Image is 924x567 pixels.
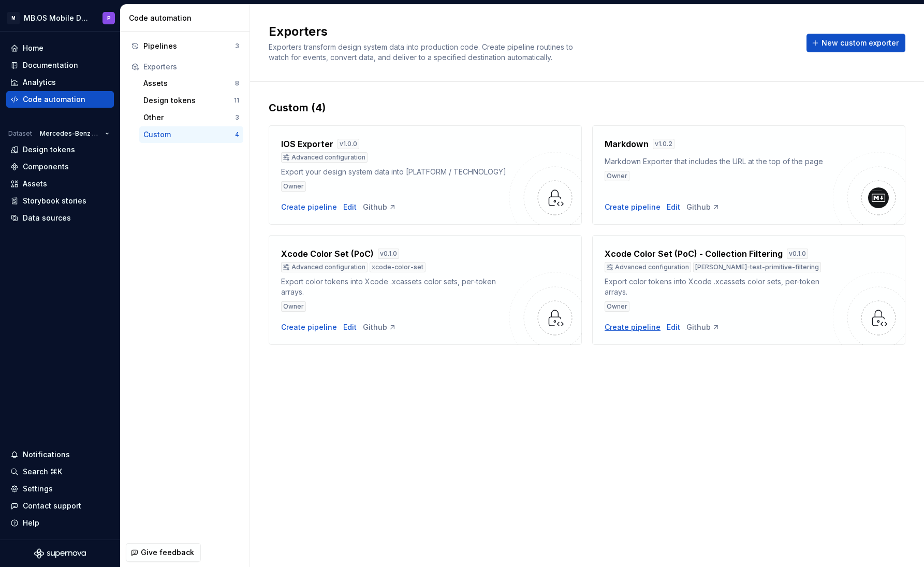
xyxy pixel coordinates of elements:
button: Mercedes-Benz 2.0 [35,126,114,141]
div: Dataset [8,129,32,138]
span: New custom exporter [822,38,899,48]
span: Give feedback [141,547,194,558]
button: Other3 [139,109,243,126]
div: Settings [23,484,53,494]
div: Custom (4) [269,100,905,115]
a: Edit [343,322,357,332]
div: 3 [235,42,239,50]
div: Export color tokens into Xcode .xcassets color sets, per-token arrays. [605,277,833,297]
a: Edit [667,322,680,332]
div: Advanced configuration [281,262,368,272]
button: New custom exporter [806,34,905,52]
a: Components [6,158,114,175]
span: Mercedes-Benz 2.0 [40,129,101,138]
div: Home [23,43,43,53]
a: Edit [667,202,680,212]
button: Assets8 [139,75,243,92]
div: Notifications [23,449,70,460]
button: Pipelines3 [127,38,243,54]
div: Analytics [23,77,56,88]
div: Pipelines [143,41,235,51]
div: v 1.0.0 [338,139,359,149]
a: Edit [343,202,357,212]
div: Owner [281,301,306,312]
div: Components [23,162,69,172]
a: Github [363,202,397,212]
div: Code automation [23,94,85,105]
div: MB.OS Mobile Design System [24,13,90,23]
div: Owner [605,301,629,312]
a: Home [6,40,114,56]
div: Advanced configuration [605,262,691,272]
div: Storybook stories [23,196,86,206]
div: Design tokens [143,95,234,106]
div: Other [143,112,235,123]
div: Custom [143,129,235,140]
a: Data sources [6,210,114,226]
div: P [107,14,111,22]
div: Export color tokens into Xcode .xcassets color sets, per-token arrays. [281,277,509,297]
div: Assets [143,78,235,89]
h4: Xcode Color Set (PoC) [281,248,374,260]
div: 8 [235,79,239,88]
div: Design tokens [23,144,75,155]
h4: IOS Exporter [281,138,333,150]
div: v 0.1.0 [378,249,399,259]
div: Markdown Exporter that includes the URL at the top of the page [605,156,833,167]
button: Give feedback [126,543,201,562]
button: Help [6,515,114,531]
div: Advanced configuration [281,152,368,163]
button: MMB.OS Mobile Design SystemP [2,7,118,29]
button: Create pipeline [281,202,337,212]
a: Github [686,322,720,332]
a: Settings [6,481,114,497]
div: Export your design system data into [PLATFORM / TECHNOLOGY] [281,167,509,177]
div: 11 [234,96,239,105]
div: v 1.0.2 [653,139,674,149]
div: Data sources [23,213,71,223]
div: v 0.1.0 [787,249,808,259]
button: Design tokens11 [139,92,243,109]
a: Github [363,322,397,332]
div: Documentation [23,60,78,70]
div: Contact support [23,501,81,511]
a: Code automation [6,91,114,108]
button: Custom4 [139,126,243,143]
a: Github [686,202,720,212]
button: Create pipeline [605,322,661,332]
div: Search ⌘K [23,467,62,477]
a: Documentation [6,57,114,74]
div: Help [23,518,39,528]
svg: Supernova Logo [34,548,86,559]
div: Assets [23,179,47,189]
a: Analytics [6,74,114,91]
div: [PERSON_NAME]-test-primitive-filtering [693,262,821,272]
button: Create pipeline [281,322,337,332]
div: Owner [605,171,629,181]
a: Assets [6,176,114,192]
button: Notifications [6,446,114,463]
a: Design tokens [6,141,114,158]
div: M [7,12,20,24]
div: 4 [235,130,239,139]
div: Owner [281,181,306,192]
h2: Exporters [269,23,794,40]
div: Code automation [129,13,245,23]
h4: Xcode Color Set (PoC) - Collection Filtering [605,248,783,260]
a: Storybook stories [6,193,114,209]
